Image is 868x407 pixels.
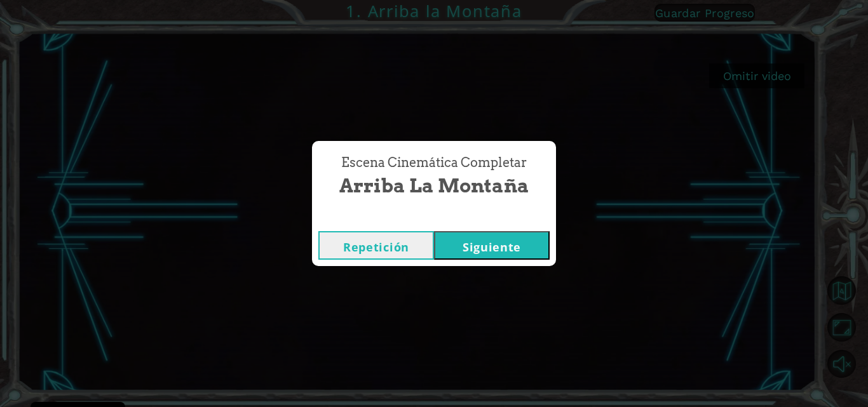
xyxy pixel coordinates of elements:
[463,239,521,255] font: Siguiente
[341,155,527,170] font: Escena Cinemática Completar
[339,174,529,197] font: Arriba la Montaña
[434,231,550,260] button: Siguiente
[318,231,434,260] button: Repetición
[343,239,409,255] font: Repetición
